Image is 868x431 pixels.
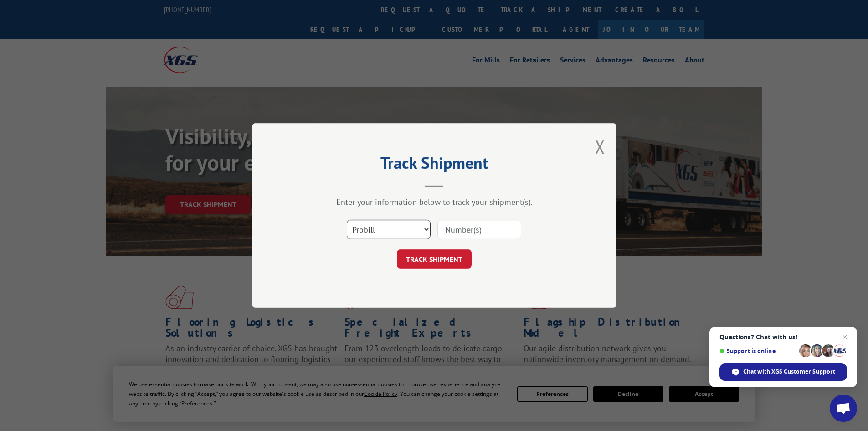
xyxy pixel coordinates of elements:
[397,249,472,269] button: TRACK SHIPMENT
[719,363,847,381] div: Chat with XGS Customer Support
[719,333,847,341] span: Questions? Chat with us!
[595,135,605,159] button: Close modal
[298,156,571,174] h2: Track Shipment
[719,348,796,354] span: Support is online
[437,220,521,239] input: Number(s)
[839,332,850,343] span: Close chat
[298,197,571,207] div: Enter your information below to track your shipment(s).
[743,368,835,376] span: Chat with XGS Customer Support
[830,395,857,422] div: Open chat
